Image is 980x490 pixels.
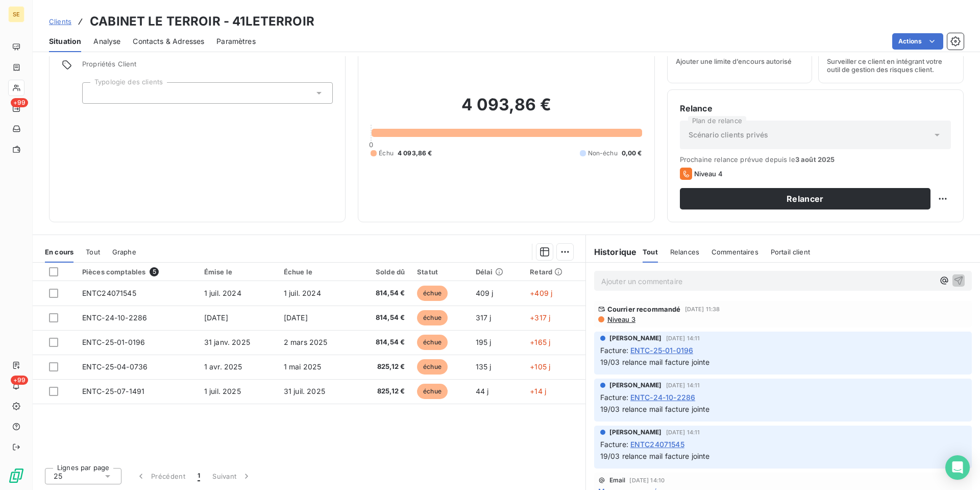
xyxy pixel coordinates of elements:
a: +99 [8,100,24,116]
span: 1 [198,471,200,481]
span: 25 [54,471,62,481]
div: Solde dû [360,268,405,276]
span: 0,00 € [622,149,642,158]
span: ENTC-24-10-2286 [82,313,147,322]
span: +14 j [530,387,546,395]
span: 4 093,86 € [398,149,432,158]
span: Portail client [771,248,810,256]
span: Paramètres [216,36,256,46]
span: 1 juil. 2024 [284,289,321,297]
span: Niveau 4 [694,170,723,178]
h6: Relance [680,102,951,114]
span: Facture : [600,345,628,356]
span: 814,54 € [360,337,405,347]
div: Open Intercom Messenger [945,455,970,480]
div: Pièces comptables [82,267,192,276]
span: 1 avr. 2025 [204,362,242,371]
span: Surveiller ce client en intégrant votre outil de gestion des risques client. [827,57,955,74]
span: [DATE] 14:10 [629,477,665,483]
span: Tout [86,248,100,256]
span: [DATE] 14:11 [666,382,700,388]
span: ENTC24071545 [630,439,684,450]
span: ENTC-25-01-0196 [82,338,145,346]
span: [DATE] 14:11 [666,429,700,435]
span: ENTC-25-01-0196 [630,345,693,356]
span: échue [417,286,448,301]
span: Facture : [600,439,628,450]
span: ENTC24071545 [82,289,136,297]
span: ENTC-24-10-2286 [630,392,695,403]
span: +105 j [530,362,550,371]
div: SE [8,6,24,22]
span: 195 j [476,338,492,346]
span: Graphe [112,248,136,256]
span: 825,12 € [360,386,405,396]
span: Contacts & Adresses [133,36,204,46]
div: Retard [530,268,579,276]
span: 825,12 € [360,362,405,372]
span: ENTC-25-04-0736 [82,362,148,371]
div: Statut [417,268,463,276]
span: Situation [49,36,81,46]
span: +99 [11,376,28,385]
button: Précédent [130,465,191,487]
h2: 4 093,86 € [371,95,642,125]
span: 409 j [476,289,494,297]
span: [PERSON_NAME] [609,428,662,437]
span: [DATE] 14:11 [666,335,700,341]
span: 814,54 € [360,288,405,298]
span: [DATE] 11:38 [685,306,720,312]
span: 31 juil. 2025 [284,387,325,395]
span: échue [417,310,448,325]
input: Ajouter une valeur [91,88,99,98]
span: 31 janv. 2025 [204,338,250,346]
h6: Historique [586,246,637,258]
span: 3 août 2025 [795,155,835,164]
button: Suivant [206,465,258,487]
span: échue [417,359,448,375]
span: 814,54 € [360,313,405,323]
span: Clients [49,17,71,26]
span: 5 [150,267,159,276]
button: Actions [892,33,943,50]
span: [DATE] [284,313,308,322]
span: En cours [45,248,73,256]
h3: CABINET LE TERROIR - 41LETERROIR [90,12,314,31]
span: +317 j [530,313,550,322]
span: 317 j [476,313,492,322]
div: Échue le [284,268,348,276]
span: Ajouter une limite d’encours autorisé [676,57,792,65]
div: Délai [476,268,518,276]
span: [DATE] [204,313,228,322]
span: Niveau 3 [606,315,635,323]
button: Relancer [680,188,930,209]
span: Courrier recommandé [607,305,681,313]
span: 44 j [476,387,489,395]
img: Logo LeanPay [8,468,24,484]
span: +99 [11,98,28,107]
span: [PERSON_NAME] [609,334,662,343]
span: Échu [379,149,394,158]
span: 19/03 relance mail facture jointe [600,405,710,413]
span: Facture : [600,392,628,403]
span: 0 [369,141,373,149]
span: Email [609,477,626,483]
span: Analyse [93,36,120,46]
span: Tout [643,248,658,256]
span: Commentaires [712,248,758,256]
button: 1 [191,465,206,487]
span: +409 j [530,289,552,297]
span: [PERSON_NAME] [609,381,662,390]
span: échue [417,335,448,350]
div: Émise le [204,268,272,276]
span: échue [417,384,448,399]
span: Scénario clients privés [689,130,768,140]
span: Non-échu [588,149,618,158]
span: Prochaine relance prévue depuis le [680,155,951,164]
span: 2 mars 2025 [284,338,328,346]
span: 135 j [476,362,492,371]
span: ENTC-25-07-1491 [82,387,144,395]
a: Clients [49,16,71,27]
span: 19/03 relance mail facture jointe [600,452,710,460]
span: 1 juil. 2024 [204,289,241,297]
